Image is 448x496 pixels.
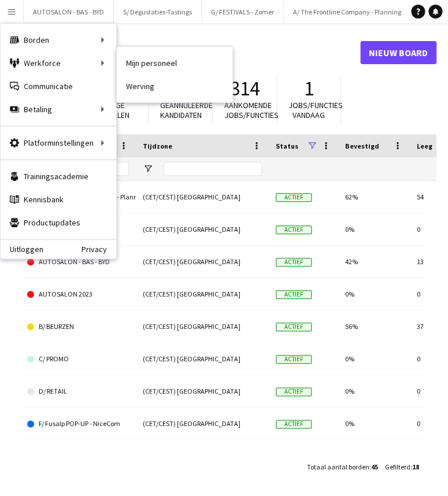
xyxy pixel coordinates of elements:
div: : [307,456,378,478]
div: 0% [338,213,410,245]
div: 42% [338,246,410,277]
span: Actief [276,258,312,266]
div: (CET/CEST) [GEOGRAPHIC_DATA] [136,213,269,245]
div: Werkforce [1,51,116,75]
span: Actief [276,225,312,234]
span: Actief [276,193,312,202]
span: Jobs/functies vandaag [288,100,343,120]
span: Actief [276,355,312,364]
span: Geannuleerde kandidaten [160,100,213,120]
a: A/ The Frontline Company - Planning [27,181,129,213]
span: Gefilterd [385,462,410,471]
div: (CET/CEST) [GEOGRAPHIC_DATA] [136,181,269,213]
span: 18 [412,462,419,471]
span: Status [276,142,298,150]
a: Productupdates [1,211,116,234]
a: Communicatie [1,75,116,98]
a: Trainingsacademie [1,165,116,188]
div: Betaling [1,98,116,121]
a: AUTOSALON - BAS - BYD [27,246,129,278]
div: (CET/CEST) [GEOGRAPHIC_DATA] [136,343,269,375]
span: Actief [276,290,312,299]
div: (CET/CEST) [GEOGRAPHIC_DATA] [136,408,269,439]
span: Tijdzone [143,142,172,150]
button: Open Filtermenu [143,164,153,174]
span: Actief [276,387,312,396]
a: C/ PROMO [27,343,129,375]
span: Leeg [417,142,432,150]
button: A/ The Frontline Company - Planning [284,1,411,23]
div: (CET/CEST) [GEOGRAPHIC_DATA] [136,375,269,407]
div: 62% [338,181,410,213]
span: Aankomende jobs/functies [224,100,279,120]
a: Uitloggen [1,245,43,254]
span: Actief [276,323,312,331]
div: 0% [338,440,410,472]
span: Bevestigd [345,142,379,150]
button: G/ FESTIVALS - Zomer [202,1,284,23]
span: 1 [304,76,314,101]
a: Privacy [82,245,116,254]
div: : [385,456,419,478]
a: Nieuw board [360,41,436,64]
div: (CET/CEST) [GEOGRAPHIC_DATA] [136,440,269,472]
div: Platforminstellingen [1,131,116,154]
div: Borden [1,28,116,51]
div: 0% [338,408,410,439]
a: F/ UP YOUR BIZZ [27,440,129,472]
button: S/ Degustaties-Tastings [114,1,202,23]
span: 314 [230,76,260,101]
div: 0% [338,278,410,310]
span: 45 [371,462,378,471]
a: D/ RETAIL [27,375,129,408]
span: Totaal aantal borden [307,462,369,471]
div: (CET/CEST) [GEOGRAPHIC_DATA] [136,310,269,342]
h1: Borden [20,44,360,61]
a: B/ BEURZEN [27,310,129,343]
button: AUTOSALON - BAS - BYD [24,1,114,23]
div: 56% [338,310,410,342]
a: F/ Fusalp POP-UP - NiceCom [27,408,129,440]
a: Kennisbank [1,188,116,211]
div: (CET/CEST) [GEOGRAPHIC_DATA] [136,278,269,310]
a: Mijn personeel [117,51,232,75]
div: 0% [338,375,410,407]
input: Tijdzone Filter Invoer [164,162,262,176]
div: 0% [338,343,410,375]
span: Actief [276,420,312,428]
a: AUTOSALON 2023 [27,278,129,310]
a: Werving [117,75,232,98]
div: (CET/CEST) [GEOGRAPHIC_DATA] [136,246,269,277]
